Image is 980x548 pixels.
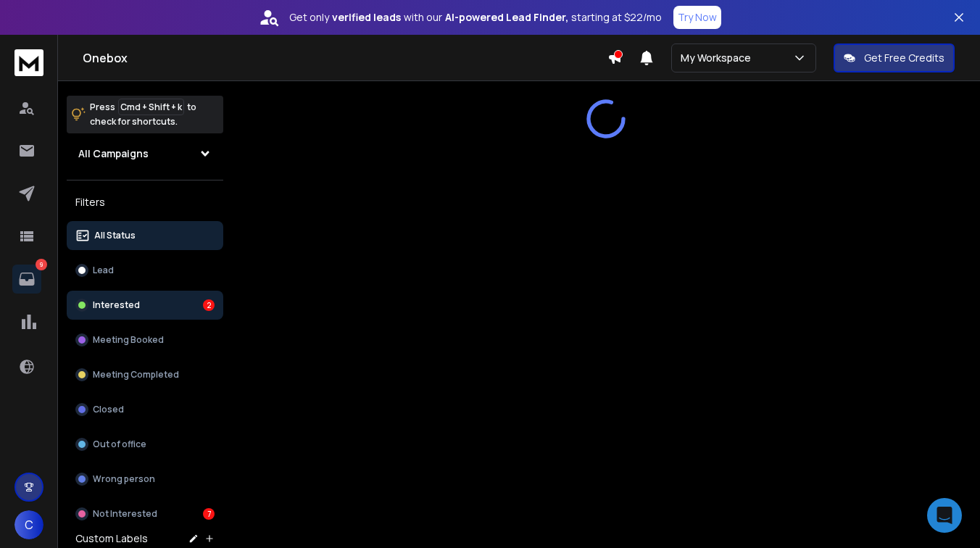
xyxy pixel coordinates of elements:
[75,531,148,546] h3: Custom Labels
[332,10,401,25] strong: verified leads
[67,221,223,250] button: All Status
[67,291,223,320] button: Interested2
[927,498,962,533] div: Open Intercom Messenger
[14,510,43,539] button: C
[78,146,149,161] h1: All Campaigns
[864,51,944,65] p: Get Free Credits
[67,360,223,389] button: Meeting Completed
[67,499,223,528] button: Not Interested7
[12,265,41,294] a: 9
[83,49,607,67] h1: Onebox
[93,473,155,485] p: Wrong person
[93,439,146,450] p: Out of office
[67,192,223,212] h3: Filters
[93,334,164,346] p: Meeting Booked
[67,395,223,424] button: Closed
[203,508,215,520] div: 7
[445,10,568,25] strong: AI-powered Lead Finder,
[94,230,136,241] p: All Status
[90,100,196,129] p: Press to check for shortcuts.
[93,404,124,415] p: Closed
[203,299,215,311] div: 2
[289,10,662,25] p: Get only with our starting at $22/mo
[673,6,721,29] button: Try Now
[67,256,223,285] button: Lead
[834,43,955,72] button: Get Free Credits
[93,299,140,311] p: Interested
[93,369,179,381] p: Meeting Completed
[67,465,223,494] button: Wrong person
[67,139,223,168] button: All Campaigns
[14,49,43,76] img: logo
[678,10,717,25] p: Try Now
[93,508,157,520] p: Not Interested
[93,265,114,276] p: Lead
[67,325,223,354] button: Meeting Booked
[118,99,184,115] span: Cmd + Shift + k
[67,430,223,459] button: Out of office
[36,259,47,270] p: 9
[681,51,757,65] p: My Workspace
